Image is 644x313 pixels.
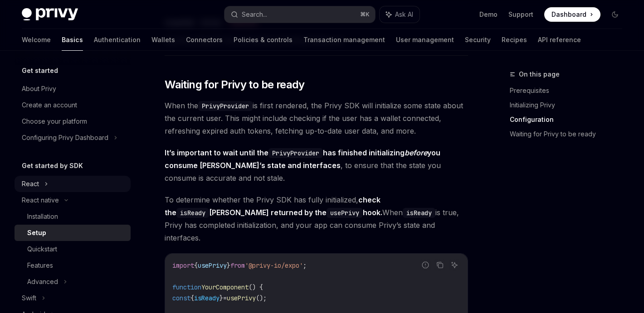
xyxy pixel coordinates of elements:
div: Search... [242,9,267,20]
div: Installation [27,211,58,222]
div: React [22,178,39,189]
span: YourComponent [201,283,249,291]
strong: It’s important to wait until the has finished initializing you consume [PERSON_NAME]’s state and ... [165,148,440,170]
a: Welcome [22,29,51,51]
span: Waiting for Privy to be ready [165,77,305,92]
span: On this page [519,69,560,80]
a: Policies & controls [234,29,293,51]
img: dark logo [22,8,78,21]
span: (); [256,294,267,302]
a: API reference [538,29,581,51]
a: Quickstart [15,241,131,257]
span: usePrivy [227,294,256,302]
button: Ask AI [449,259,460,271]
a: Create an account [15,97,131,113]
span: When the is first rendered, the Privy SDK will initialize some state about the current user. This... [165,99,468,137]
span: from [230,261,245,270]
a: Recipes [502,29,527,51]
a: Setup [15,225,131,241]
a: Choose your platform [15,113,131,130]
a: Initializing Privy [510,98,629,112]
span: ⌘ K [360,11,370,18]
span: Ask AI [395,10,413,19]
a: User management [396,29,454,51]
code: isReady [403,208,435,218]
code: PrivyProvider [268,148,323,158]
div: React native [22,195,59,206]
code: isReady [176,208,209,218]
button: Report incorrect code [420,259,431,271]
span: } [227,261,230,270]
a: Waiting for Privy to be ready [510,127,629,141]
span: , to ensure that the state you consume is accurate and not stale. [165,146,468,184]
h5: Get started by SDK [22,160,83,171]
span: { [190,294,194,302]
span: function [172,283,201,291]
em: before [405,148,427,157]
span: usePrivy [198,261,227,270]
code: usePrivy [327,208,363,218]
button: Search...⌘K [224,6,376,23]
button: Copy the contents from the code block [434,259,446,271]
span: import [172,261,194,270]
a: Authentication [94,29,141,51]
div: Configuring Privy Dashboard [22,132,108,143]
a: Support [508,10,533,19]
a: Transaction management [303,29,385,51]
a: Security [465,29,491,51]
div: About Privy [22,83,56,94]
a: Configuration [510,112,629,127]
button: Ask AI [380,6,420,23]
a: Dashboard [544,7,600,22]
div: Swift [22,293,36,303]
span: ; [303,261,307,270]
span: isReady [194,294,220,302]
a: Prerequisites [510,83,629,98]
span: Dashboard [551,10,586,19]
span: { [194,261,198,270]
a: About Privy [15,81,131,97]
span: } [220,294,223,302]
span: = [223,294,227,302]
span: const [172,294,190,302]
div: Quickstart [27,244,57,255]
div: Features [27,260,53,271]
a: Connectors [186,29,223,51]
h5: Get started [22,65,58,76]
a: Basics [62,29,83,51]
span: To determine whether the Privy SDK has fully initialized, When is true, Privy has completed initi... [165,193,468,244]
a: Installation [15,208,131,225]
a: Wallets [151,29,175,51]
div: Choose your platform [22,116,87,127]
span: '@privy-io/expo' [245,261,303,270]
span: () { [249,283,263,291]
div: Advanced [27,276,58,287]
a: Demo [479,10,498,19]
div: Create an account [22,100,77,111]
code: PrivyProvider [198,101,253,111]
a: Features [15,257,131,274]
div: Setup [27,227,46,238]
button: Toggle dark mode [608,7,622,22]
